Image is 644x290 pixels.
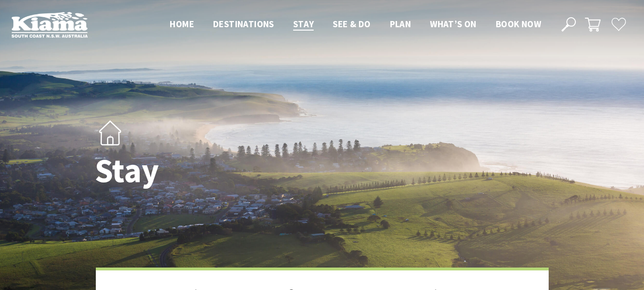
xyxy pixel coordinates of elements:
span: Home [170,18,194,30]
span: Destinations [213,18,274,30]
span: Plan [390,18,411,30]
img: Kiama Logo [11,11,88,38]
span: See & Do [333,18,370,30]
span: What’s On [430,18,477,30]
span: Book now [496,18,541,30]
h1: Stay [95,152,364,189]
span: Stay [293,18,314,30]
nav: Main Menu [160,17,551,32]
